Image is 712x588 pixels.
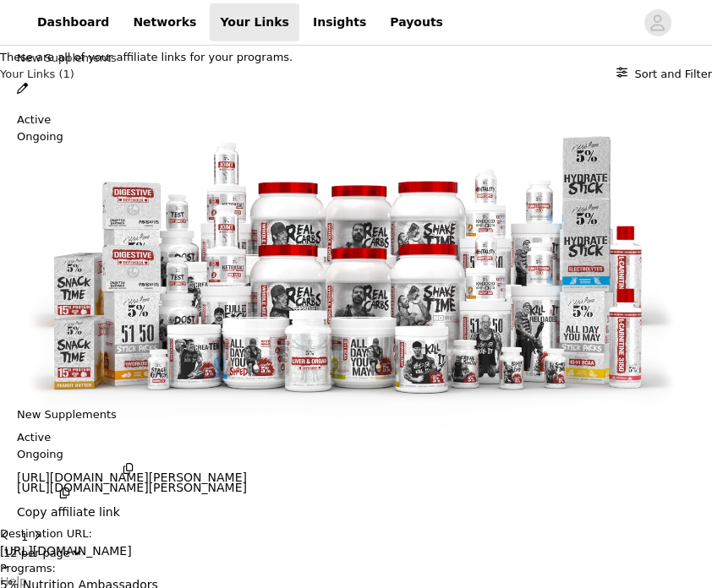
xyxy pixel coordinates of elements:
[123,3,206,41] a: Networks
[17,112,51,128] p: Active
[17,144,695,469] img: New Supplements
[17,504,120,521] p: Copy affiliate link
[17,487,120,521] button: Copy affiliate link
[17,128,695,145] p: Ongoing
[17,50,695,67] h3: New Supplements
[380,3,453,41] a: Payouts
[17,469,695,487] p: [URL][DOMAIN_NAME][PERSON_NAME]
[649,9,665,36] div: avatar
[27,3,119,41] a: Dashboard
[210,3,299,41] a: Your Links
[303,3,376,41] a: Insights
